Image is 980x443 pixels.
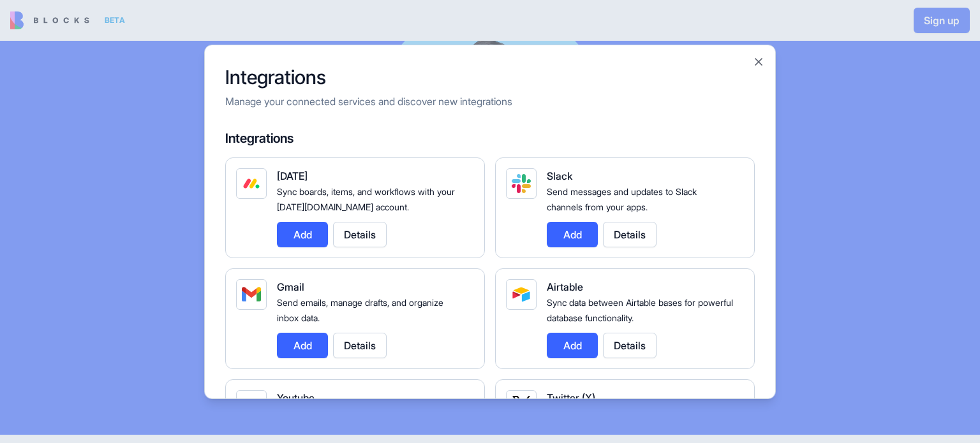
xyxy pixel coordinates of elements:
[752,55,765,68] button: Close
[277,222,328,247] button: Add
[333,333,387,358] button: Details
[603,333,657,358] button: Details
[277,391,315,404] span: Youtube
[547,186,697,212] span: Send messages and updates to Slack channels from your apps.
[603,222,657,247] button: Details
[333,222,387,247] button: Details
[547,391,595,404] span: Twitter (X)
[277,170,308,182] span: [DATE]
[277,333,328,358] button: Add
[547,333,598,358] button: Add
[277,280,304,293] span: Gmail
[225,129,755,147] h4: Integrations
[225,94,755,109] p: Manage your connected services and discover new integrations
[547,280,583,293] span: Airtable
[225,66,755,89] h2: Integrations
[547,297,733,323] span: Sync data between Airtable bases for powerful database functionality.
[277,186,455,212] span: Sync boards, items, and workflows with your [DATE][DOMAIN_NAME] account.
[547,170,572,182] span: Slack
[547,222,598,247] button: Add
[277,297,443,323] span: Send emails, manage drafts, and organize inbox data.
